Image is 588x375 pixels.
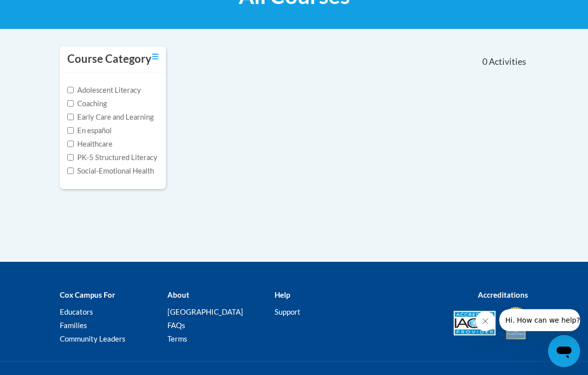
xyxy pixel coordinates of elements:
[548,335,580,367] iframe: Button to launch messaging window
[67,112,153,123] label: Early Care and Learning
[67,125,112,136] label: En español
[67,98,107,109] label: Coaching
[60,334,126,343] a: Community Leaders
[67,139,113,150] label: Healthcare
[478,290,528,299] b: Accreditations
[482,56,487,67] span: 0
[489,56,526,67] span: Activities
[67,154,74,161] input: Checkbox for Options
[60,307,93,316] a: Educators
[167,290,189,299] b: About
[167,307,243,316] a: [GEOGRAPHIC_DATA]
[453,311,496,336] img: Accredited IACET® Provider
[67,168,74,174] input: Checkbox for Options
[67,87,74,93] input: Checkbox for Options
[275,307,300,316] a: Support
[67,152,157,163] label: PK-5 Structured Literacy
[499,309,580,331] iframe: Message from company
[67,100,74,107] input: Checkbox for Options
[167,321,185,330] a: FAQs
[275,290,290,299] b: Help
[60,321,87,330] a: Families
[152,51,158,62] a: Toggle collapse
[503,306,528,341] img: IDA® Accredited
[67,114,74,120] input: Checkbox for Options
[67,166,154,177] label: Social-Emotional Health
[67,127,74,134] input: Checkbox for Options
[60,290,115,299] b: Cox Campus For
[475,311,495,331] iframe: Close message
[67,51,151,67] h3: Course Category
[67,85,141,96] label: Adolescent Literacy
[67,141,74,147] input: Checkbox for Options
[167,334,187,343] a: Terms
